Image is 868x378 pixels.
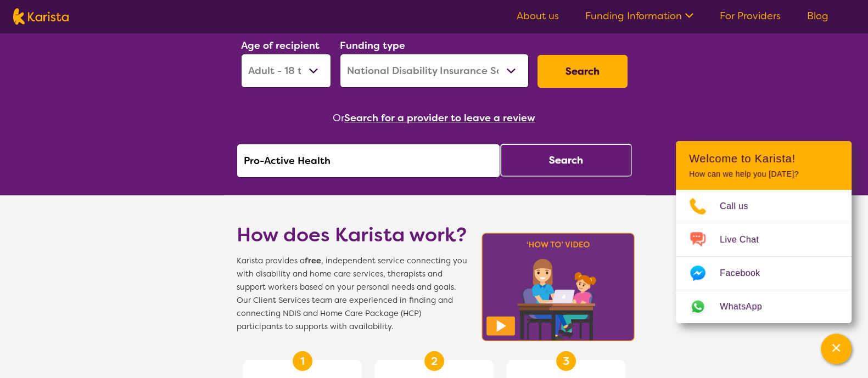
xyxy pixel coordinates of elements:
input: Type provider name here [237,144,500,178]
a: Funding Information [585,9,693,22]
h2: Welcome to Karista! [689,152,838,165]
ul: Choose channel [676,190,852,323]
span: Call us [720,198,761,215]
a: For Providers [720,9,781,22]
label: Funding type [340,39,405,52]
div: 3 [556,351,576,371]
img: Karista video [478,229,639,345]
span: Karista provides a , independent service connecting you with disability and home care services, t... [237,255,467,334]
span: Live Chat [720,232,772,248]
div: 1 [293,351,312,371]
h1: How does Karista work? [237,222,467,248]
label: Age of recipient [241,39,320,52]
button: Search [537,55,628,88]
div: 2 [424,351,444,371]
button: Search [500,144,632,177]
a: Blog [807,9,828,22]
button: Search for a provider to leave a review [344,110,535,126]
a: About us [517,9,559,22]
p: How can we help you [DATE]? [689,170,838,179]
div: Channel Menu [676,141,852,323]
span: Or [333,110,344,126]
span: WhatsApp [720,298,775,315]
span: Facebook [720,265,773,281]
img: Karista logo [13,8,69,25]
button: Channel Menu [821,334,852,364]
a: Web link opens in a new tab. [676,290,852,323]
b: free [305,256,321,266]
